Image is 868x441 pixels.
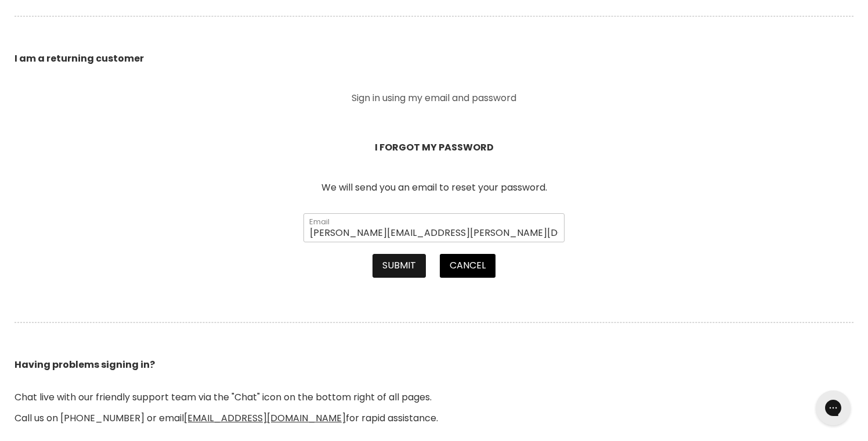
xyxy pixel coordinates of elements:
p: Sign in using my email and password [303,94,565,103]
iframe: Gorgias live chat messenger [810,386,856,429]
button: Submit [372,254,426,277]
b: I am a returning customer [15,52,144,65]
a: [EMAIL_ADDRESS][DOMAIN_NAME] [184,411,346,425]
button: Cancel [440,254,496,277]
b: I FORGOT MY PASSWORD [375,141,494,154]
b: Having problems signing in? [15,358,155,371]
p: We will send you an email to reset your password. [303,182,565,193]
